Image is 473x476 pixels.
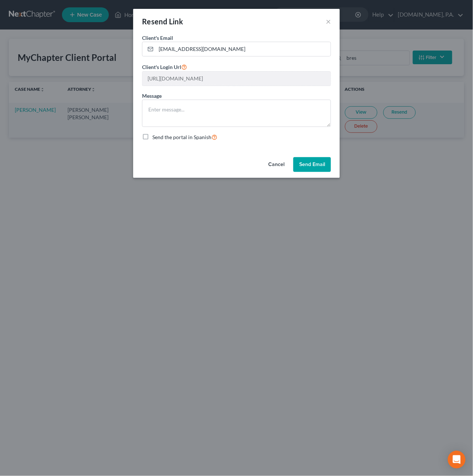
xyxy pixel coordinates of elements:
[448,451,466,469] div: Open Intercom Messenger
[262,157,290,172] button: Cancel
[142,62,187,71] label: Client's Login Url
[142,72,331,86] input: --
[142,16,183,27] div: Resend Link
[156,42,331,56] input: Enter email...
[142,35,173,41] span: Client's Email
[293,157,331,172] button: Send Email
[142,92,162,100] label: Message
[152,134,211,140] span: Send the portal in Spanish
[326,17,331,26] button: ×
